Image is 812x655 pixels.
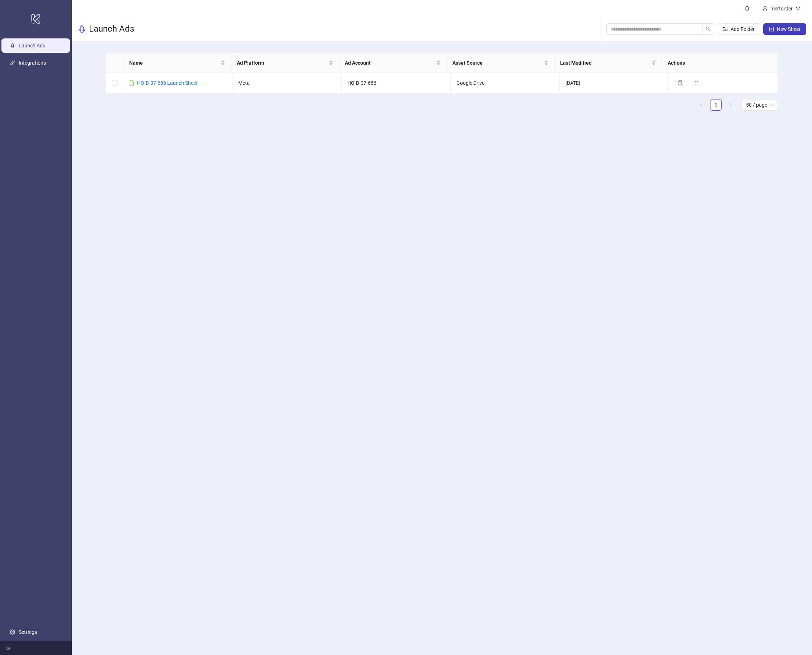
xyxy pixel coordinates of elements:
span: left [699,102,704,107]
li: 1 [710,99,722,111]
span: user [762,6,768,11]
span: delete [694,80,699,85]
th: Ad Account [339,53,447,73]
span: rocket [78,25,86,33]
span: copy [677,80,682,85]
th: Actions [662,53,770,73]
a: Launch Ads [19,43,45,48]
span: file [129,80,134,85]
span: 50 / page [746,99,774,110]
span: menu-fold [6,645,11,650]
th: Last Modified [554,53,662,73]
span: Asset Source [452,59,543,67]
td: Google Drive [451,73,560,93]
button: right [724,99,736,111]
li: Next Page [724,99,736,111]
span: New Sheet [777,26,801,32]
span: Ad Account [345,59,435,67]
button: New Sheet [763,23,806,35]
li: Previous Page [696,99,707,111]
span: Name [129,59,219,67]
span: Last Modified [560,59,650,67]
td: Meta [233,73,342,93]
span: search [706,27,711,32]
div: Page Size [742,99,778,111]
td: [DATE] [560,73,669,93]
button: left [696,99,707,111]
span: Add Folder [731,26,755,32]
button: Add Folder [717,23,760,35]
th: Asset Source [447,53,554,73]
div: mertorder [768,5,795,13]
a: Integrations [19,60,46,66]
a: HQ-B-07-686 Launch Sheet [137,80,198,86]
td: HQ-B-07-686 [342,73,451,93]
span: bell [745,6,750,11]
a: Settings [19,629,37,635]
th: Name [123,53,231,73]
span: Ad Platform [237,59,327,67]
h3: Launch Ads [89,23,134,35]
span: plus-square [769,27,774,32]
span: down [795,6,801,11]
th: Ad Platform [231,53,339,73]
span: folder-add [723,27,728,32]
span: right [728,102,732,107]
a: 1 [710,99,721,110]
